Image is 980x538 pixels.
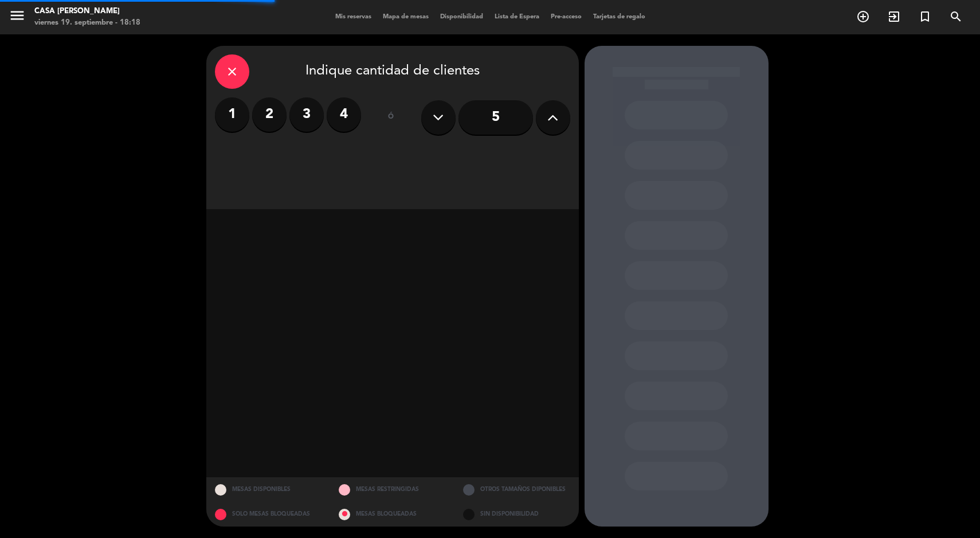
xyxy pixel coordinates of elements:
span: RESERVAR MESA [848,7,879,26]
div: Casa [PERSON_NAME] [34,6,140,17]
div: SOLO MESAS BLOQUEADAS [206,502,331,527]
label: 2 [252,97,287,132]
span: Disponibilidad [434,14,489,20]
i: add_circle_outline [856,10,870,23]
span: Mapa de mesas [377,14,434,20]
i: close [225,65,239,78]
div: MESAS RESTRINGIDAS [330,477,454,502]
label: 4 [327,97,361,132]
label: 1 [215,97,249,132]
i: exit_to_app [887,10,901,23]
i: search [949,10,963,23]
i: turned_in_not [918,10,932,23]
div: Indique cantidad de clientes [215,54,570,89]
span: Mis reservas [330,14,377,20]
label: 3 [289,97,324,132]
div: MESAS DISPONIBLES [206,477,331,502]
span: Lista de Espera [489,14,545,20]
div: viernes 19. septiembre - 18:18 [34,17,140,29]
span: Pre-acceso [545,14,587,20]
span: WALK IN [879,7,910,26]
div: MESAS BLOQUEADAS [330,502,454,527]
span: Tarjetas de regalo [587,14,651,20]
i: menu [9,7,26,24]
span: BUSCAR [940,7,971,26]
div: OTROS TAMAÑOS DIPONIBLES [454,477,579,502]
div: SIN DISPONIBILIDAD [454,502,579,527]
span: Reserva especial [910,7,940,26]
div: ó [373,97,410,138]
button: menu [9,7,26,28]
